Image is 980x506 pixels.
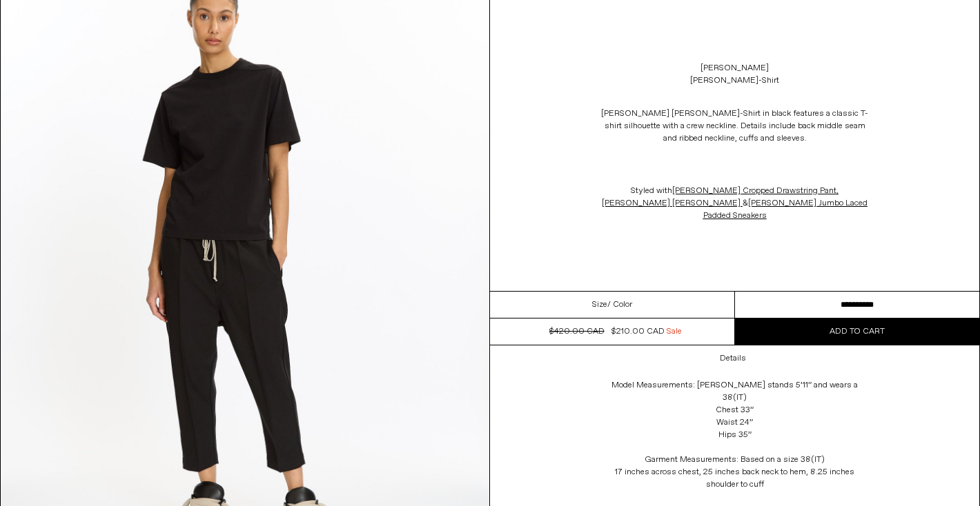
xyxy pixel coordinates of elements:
[549,326,605,337] s: $420.00 CAD
[602,185,868,221] span: Styled with &
[607,298,632,311] span: / Color
[830,326,885,337] span: Add to cart
[602,198,741,209] a: [PERSON_NAME] [PERSON_NAME]
[703,198,868,221] a: [PERSON_NAME] Jumbo Laced Padded Sneakers
[611,326,665,337] span: $210.00 CAD
[597,101,873,152] p: [PERSON_NAME] [PERSON_NAME]-Shirt in black features a classic T-shirt silhouette with a crew neck...
[672,185,839,196] span: ,
[667,325,682,338] span: Sale
[672,185,836,196] a: [PERSON_NAME] Cropped Drawstring Pant
[592,298,607,311] span: Size
[700,62,769,74] a: [PERSON_NAME]
[735,318,980,345] button: Add to cart
[690,74,779,87] div: [PERSON_NAME]-Shirt
[720,354,746,363] h3: Details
